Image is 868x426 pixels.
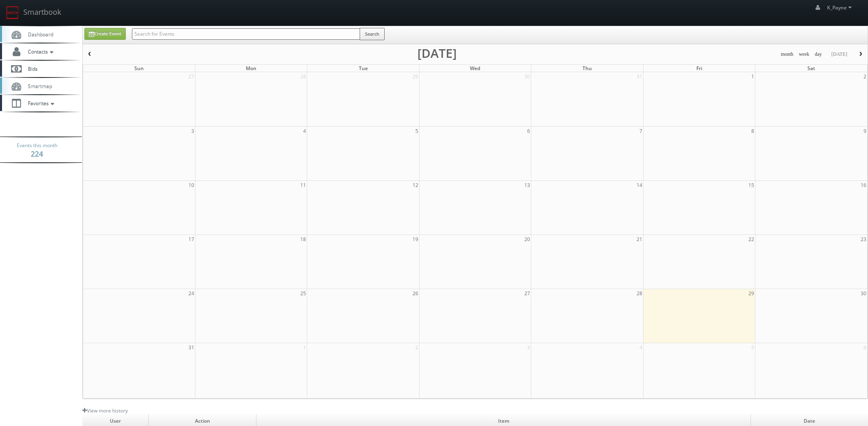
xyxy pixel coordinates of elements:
[188,72,195,81] span: 27
[24,48,55,55] span: Contacts
[190,127,195,135] span: 3
[636,181,643,189] span: 14
[299,181,307,189] span: 11
[24,100,56,107] span: Favorites
[750,127,755,135] span: 8
[750,72,755,81] span: 1
[134,65,144,72] span: Sun
[696,65,702,72] span: Fri
[526,343,531,352] span: 3
[828,49,850,59] button: [DATE]
[636,289,643,298] span: 28
[360,28,385,40] button: Search
[299,289,307,298] span: 25
[84,28,126,40] a: Create Event
[860,235,867,244] span: 23
[636,72,643,81] span: 31
[302,343,307,352] span: 1
[299,235,307,244] span: 18
[188,235,195,244] span: 17
[863,127,867,135] span: 9
[863,343,867,352] span: 6
[524,289,531,298] span: 27
[526,127,531,135] span: 6
[807,65,815,72] span: Sat
[812,49,825,59] button: day
[748,235,755,244] span: 22
[863,72,867,81] span: 2
[860,181,867,189] span: 16
[524,235,531,244] span: 20
[748,181,755,189] span: 15
[82,407,128,414] a: View more history
[31,149,43,159] strong: 224
[302,127,307,135] span: 4
[188,181,195,189] span: 10
[24,31,53,38] span: Dashboard
[17,141,57,150] span: Events this month
[412,72,419,81] span: 29
[24,82,52,89] span: Smartmap
[412,289,419,298] span: 26
[412,235,419,244] span: 19
[246,65,256,72] span: Mon
[415,127,419,135] span: 5
[778,49,796,59] button: month
[524,72,531,81] span: 30
[636,235,643,244] span: 21
[827,4,854,11] span: K_Payne
[524,181,531,189] span: 13
[860,289,867,298] span: 30
[299,72,307,81] span: 28
[639,127,643,135] span: 7
[750,343,755,352] span: 5
[24,65,38,72] span: Bids
[188,289,195,298] span: 24
[417,49,457,57] h2: [DATE]
[412,181,419,189] span: 12
[188,343,195,352] span: 31
[582,65,592,72] span: Thu
[415,343,419,352] span: 2
[6,6,19,19] img: smartbook-logo.png
[470,65,480,72] span: Wed
[748,289,755,298] span: 29
[639,343,643,352] span: 4
[132,28,360,40] input: Search for Events
[796,49,812,59] button: week
[359,65,368,72] span: Tue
